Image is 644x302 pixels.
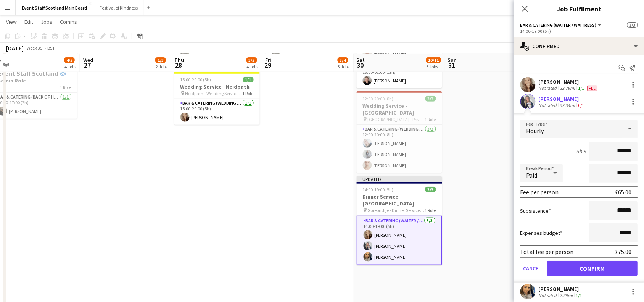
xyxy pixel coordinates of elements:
span: 1/3 [155,57,166,63]
span: Comms [60,18,77,25]
span: 1 Role [425,207,436,213]
span: 4/5 [64,57,75,63]
span: Thu [174,57,184,63]
span: 29 [264,61,272,69]
div: 52.34mi [559,102,577,108]
span: 10/11 [426,57,441,63]
div: BST [47,45,55,51]
span: Hourly [526,127,544,135]
a: Comms [57,17,80,27]
span: Wed [83,57,93,63]
button: Cancel [520,261,544,276]
div: Not rated [539,85,559,91]
span: 15:00-20:00 (5h) [180,77,211,82]
div: [PERSON_NAME] [539,286,584,292]
span: Fee [588,86,597,91]
button: Event Staff Scotland Main Board [16,0,93,15]
div: Fee per person [520,188,559,196]
app-skills-label: 1/1 [578,85,584,91]
span: Bar & Catering (Waiter / waitress) [520,22,597,28]
div: 4 Jobs [247,64,259,69]
span: Week 35 [25,45,44,51]
button: Bar & Catering (Waiter / waitress) [520,22,603,28]
div: 22.79mi [559,85,577,91]
span: Sat [357,57,365,63]
div: Updated [357,176,442,182]
div: [DATE] [6,44,24,52]
span: 28 [173,61,184,69]
span: 1 Role [425,116,436,122]
div: [PERSON_NAME] [539,95,586,102]
span: 3/3 [425,187,436,192]
span: Gorebridge - Dinner Service Roles [368,207,425,213]
div: Total fee per person [520,248,574,255]
app-skills-label: 0/1 [578,102,584,108]
app-card-role: Bar & Catering (Wedding Service Staff)3/312:00-20:00 (8h)[PERSON_NAME][PERSON_NAME][PERSON_NAME] [357,125,442,173]
label: Subsistence [520,207,551,214]
span: Sun [448,57,457,63]
span: View [6,18,17,25]
h3: Dinner Service - [GEOGRAPHIC_DATA] [357,193,442,207]
label: Expenses budget [520,229,563,236]
h3: Wedding Service - [GEOGRAPHIC_DATA] [357,102,442,116]
span: Edit [24,18,33,25]
span: 3/5 [246,57,257,63]
div: Not rated [539,102,559,108]
span: 1 Role [60,84,71,90]
app-job-card: 12:00-20:00 (8h)3/3Wedding Service - [GEOGRAPHIC_DATA] [GEOGRAPHIC_DATA] - Private Wedding1 RoleB... [357,91,442,173]
span: [GEOGRAPHIC_DATA] - Private Wedding [368,116,425,122]
app-job-card: Updated14:00-19:00 (5h)3/3Dinner Service - [GEOGRAPHIC_DATA] Gorebridge - Dinner Service Roles1 R... [357,176,442,265]
span: 1 Role [243,90,254,96]
div: 4 Jobs [64,64,76,69]
div: £65.00 [615,188,632,196]
button: Festival of Kindness [93,0,144,15]
span: 12:00-20:00 (8h) [363,96,394,102]
div: £75.00 [615,248,632,255]
h3: Wedding Service - Neidpath [174,83,260,90]
a: Edit [21,17,36,27]
div: Confirmed [514,37,644,55]
app-card-role: Bar & Catering (Waiter / waitress)3/314:00-19:00 (5h)[PERSON_NAME][PERSON_NAME][PERSON_NAME] [357,216,442,265]
app-card-role: Bar & Catering (Wedding Service Staff)1/115:00-20:00 (5h)[PERSON_NAME] [174,99,260,125]
div: 5 Jobs [427,64,441,69]
span: 14:00-19:00 (5h) [363,187,394,192]
span: Fri [266,57,272,63]
span: 31 [447,61,457,69]
a: Jobs [38,17,55,27]
app-job-card: Updated15:00-20:00 (5h)1/1Wedding Service - Neidpath Neidpath - Wedding Service Roles1 RoleBar & ... [174,66,260,125]
div: 14:00-19:00 (5h) [520,28,638,34]
app-card-role: Bar & Catering (Wedding Service Staff)1/113:00-01:00 (12h)[PERSON_NAME] [357,62,442,88]
span: Paid [526,171,538,179]
div: Crew has different fees then in role [586,85,599,91]
span: 1/1 [243,77,254,82]
span: 3/4 [338,57,348,63]
div: 2 Jobs [156,64,167,69]
a: View [3,17,20,27]
span: 3/3 [425,96,436,102]
div: 7.39mi [559,292,575,298]
span: 27 [82,61,93,69]
div: 3 Jobs [338,64,350,69]
span: 3/3 [627,22,638,28]
h3: Job Fulfilment [514,4,644,14]
span: 30 [356,61,365,69]
span: Neidpath - Wedding Service Roles [185,90,243,96]
div: 5h x [577,148,586,155]
app-skills-label: 1/1 [576,292,582,298]
span: Jobs [41,18,52,25]
button: Confirm [547,261,638,276]
div: Not rated [539,292,559,298]
div: [PERSON_NAME] [539,78,599,85]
